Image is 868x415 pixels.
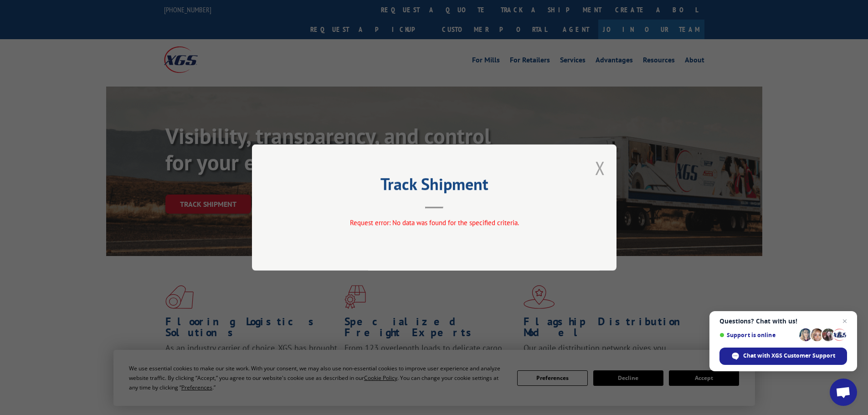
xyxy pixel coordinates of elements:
div: Chat with XGS Customer Support [719,348,847,365]
span: Questions? Chat with us! [719,318,847,325]
span: Support is online [719,332,796,338]
span: Chat with XGS Customer Support [743,352,835,360]
span: Request error: No data was found for the specified criteria. [349,218,519,227]
div: Open chat [830,379,857,406]
h2: Track Shipment [298,178,571,195]
button: Close modal [595,156,605,180]
span: Close chat [839,316,850,327]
